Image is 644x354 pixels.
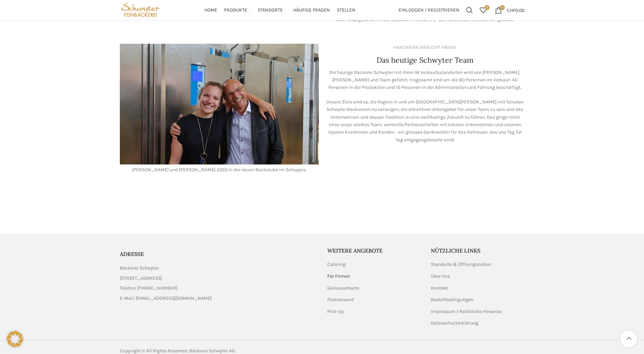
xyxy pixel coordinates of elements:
h4: Das heutige Schwyter Team [376,55,474,65]
span: 0 [484,5,490,10]
h5: Nützliche Links [431,247,525,254]
a: Geniesserkarte [327,285,360,292]
h5: Weitere Angebote [327,247,421,254]
a: 0 CHF0.00 [492,3,528,17]
span: Das Hauptgeschäft in der [GEOGRAPHIC_DATA] - [DATE] bereits mehrfach umgebaut. [336,17,514,22]
a: Postversand [327,296,354,303]
a: Suchen [463,3,476,17]
a: Datenschutzerklärung [431,320,479,327]
a: Pick-Up [327,308,345,315]
a: Standorte & Öffnungszeiten [431,261,492,268]
a: Standorte [258,3,287,17]
span: [STREET_ADDRESS] [120,275,162,282]
a: Über Uns [431,273,450,280]
a: Site logo [120,7,162,13]
a: Kontakt [431,285,449,292]
span: CHF [507,7,515,13]
a: Impressum / Rechtliche Hinweise [431,308,502,315]
span: Stellen [337,7,355,14]
div: Meine Wunschliste [476,3,490,17]
a: Für Firmen [327,273,351,280]
span: Standorte [258,7,283,14]
bdi: 0.00 [507,7,525,13]
a: Scroll to top button [620,330,637,347]
a: Bestellbedingungen [431,296,474,303]
span: 0 [500,5,505,10]
div: Main navigation [165,3,395,17]
p: Unsere Ziele sind es, die Region in und um [GEOGRAPHIC_DATA][PERSON_NAME] mit feinsten Schwyter B... [326,98,525,144]
a: 0 [476,3,490,17]
p: [PERSON_NAME] und [PERSON_NAME] 2020 in der neuen Backstube im Schuppis. [120,166,319,174]
span: Home [204,7,217,14]
a: List item link [120,284,317,292]
a: Catering [327,261,346,268]
a: Stellen [337,3,355,17]
p: Die heutige Bäckerei Schwyter mit ihren 18 Verkaufsstandorten wird von [PERSON_NAME], [PERSON_NAM... [326,69,525,92]
span: Häufige Fragen [293,7,330,14]
span: Einloggen / Registrieren [399,8,459,13]
a: List item link [120,295,317,302]
a: Produkte [224,3,251,17]
span: Produkte [224,7,247,14]
div: HANDWERK BRAUCHT HÄNDE [393,44,456,51]
a: Häufige Fragen [293,3,330,17]
a: Einloggen / Registrieren [395,3,463,17]
a: Home [204,3,217,17]
span: ADRESSE [120,251,144,257]
span: Bäckerei Schwyter [120,264,159,272]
